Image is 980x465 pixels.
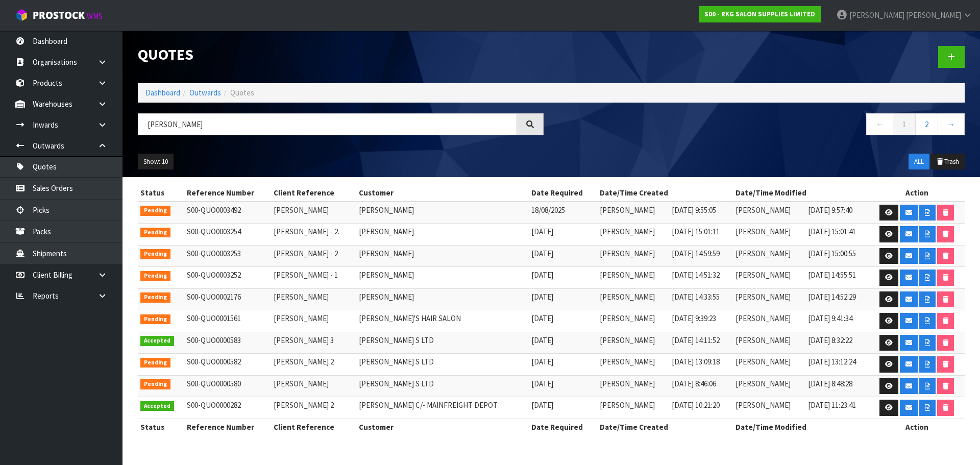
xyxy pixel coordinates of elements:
td: [DATE] 10:21:20 [669,397,733,419]
td: [DATE] 14:11:52 [669,332,733,354]
td: [PERSON_NAME] [597,310,670,332]
td: [DATE] 9:41:34 [805,310,869,332]
td: [DATE] 9:57:40 [805,202,869,224]
span: Pending [140,314,170,325]
td: [PERSON_NAME] [271,202,356,224]
a: Outwards [189,88,221,97]
td: [DATE] 8:46:06 [669,375,733,397]
td: [DATE] 9:55:05 [669,202,733,224]
span: Pending [140,379,170,389]
h1: Quotes [138,46,544,63]
span: Pending [140,206,170,216]
td: [PERSON_NAME] [733,332,805,354]
td: [PERSON_NAME] [271,375,356,397]
td: S00-QUO0001561 [184,310,271,332]
span: Pending [140,358,170,368]
span: [PERSON_NAME] [849,10,904,20]
td: [DATE] 13:12:24 [805,354,869,376]
span: [PERSON_NAME] [906,10,961,20]
span: Pending [140,249,170,259]
a: 2 [915,113,938,135]
td: S00-QUO0000582 [184,354,271,376]
td: [PERSON_NAME] [597,375,670,397]
th: Action [869,419,965,435]
span: [DATE] [531,379,553,388]
td: [PERSON_NAME] [733,224,805,246]
td: [PERSON_NAME] [597,354,670,376]
td: S00-QUO0000583 [184,332,271,354]
td: [PERSON_NAME] [733,354,805,376]
th: Action [869,185,965,201]
td: [PERSON_NAME] [356,245,529,267]
td: S00-QUO0000282 [184,397,271,419]
span: Quotes [230,88,254,97]
span: [DATE] [531,357,553,366]
td: [DATE] 13:09:18 [669,354,733,376]
a: ← [866,113,893,135]
td: [DATE] 15:01:11 [669,224,733,246]
td: [DATE] 8:32:22 [805,332,869,354]
th: Status [138,185,184,201]
span: 18/08/2025 [531,205,565,215]
span: [DATE] [531,270,553,280]
span: Pending [140,292,170,303]
td: S00-QUO0003254 [184,224,271,246]
td: S00-QUO0000580 [184,375,271,397]
th: Date/Time Created [597,419,733,435]
td: [PERSON_NAME] [733,310,805,332]
td: [PERSON_NAME] [733,288,805,310]
th: Customer [356,419,529,435]
td: [PERSON_NAME] [597,332,670,354]
td: [PERSON_NAME] [356,224,529,246]
td: [PERSON_NAME] S LTD [356,354,529,376]
td: [PERSON_NAME] 2 [271,354,356,376]
button: Show: 10 [138,154,174,170]
td: [PERSON_NAME] [597,202,670,224]
td: [DATE] 14:51:32 [669,267,733,289]
th: Status [138,419,184,435]
td: [DATE] 14:59:59 [669,245,733,267]
th: Customer [356,185,529,201]
td: [PERSON_NAME] [356,267,529,289]
span: [DATE] [531,292,553,302]
span: Pending [140,271,170,281]
span: ProStock [33,9,85,22]
td: [DATE] 8:48:28 [805,375,869,397]
td: [PERSON_NAME] - 2. [271,224,356,246]
td: [DATE] 15:00:55 [805,245,869,267]
td: [PERSON_NAME] 2 [271,397,356,419]
nav: Page navigation [559,113,965,138]
a: Dashboard [145,88,180,97]
th: Date/Time Created [597,185,733,201]
span: Accepted [140,336,174,346]
span: Pending [140,228,170,238]
th: Reference Number [184,419,271,435]
td: S00-QUO0003253 [184,245,271,267]
td: [DATE] 14:33:55 [669,288,733,310]
td: [PERSON_NAME] C/- MAINFREIGHT DEPOT [356,397,529,419]
small: WMS [87,11,103,21]
span: [DATE] [531,249,553,258]
span: [DATE] [531,227,553,236]
td: [PERSON_NAME] [597,397,670,419]
td: [PERSON_NAME] [271,288,356,310]
strong: S00 - RKG SALON SUPPLIES LIMITED [704,10,815,18]
td: [DATE] 14:55:51 [805,267,869,289]
td: [PERSON_NAME] [733,202,805,224]
td: [PERSON_NAME] S LTD [356,375,529,397]
th: Date/Time Modified [733,419,869,435]
td: [PERSON_NAME] - 2 [271,245,356,267]
td: S00-QUO0003492 [184,202,271,224]
td: [PERSON_NAME] [597,245,670,267]
td: [PERSON_NAME] S LTD [356,332,529,354]
th: Date Required [529,419,597,435]
th: Client Reference [271,185,356,201]
th: Date Required [529,185,597,201]
td: [PERSON_NAME] [733,267,805,289]
td: [DATE] 14:52:29 [805,288,869,310]
td: [PERSON_NAME] [356,202,529,224]
td: [DATE] 15:01:41 [805,224,869,246]
img: cube-alt.png [15,9,28,21]
td: [DATE] 9:39:23 [669,310,733,332]
a: S00 - RKG SALON SUPPLIES LIMITED [699,6,821,22]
